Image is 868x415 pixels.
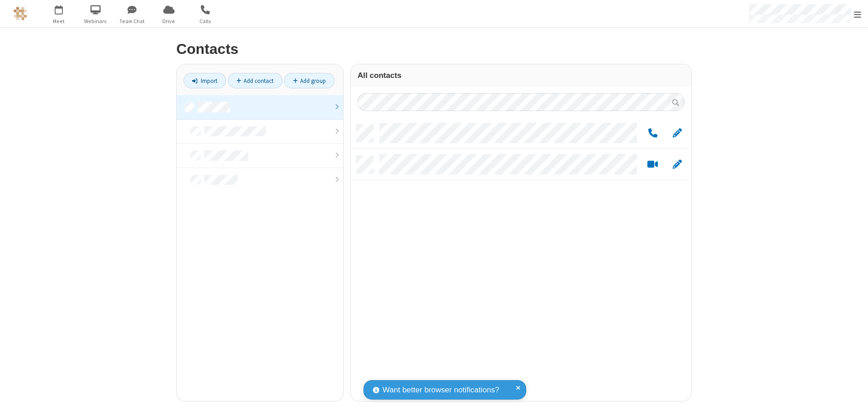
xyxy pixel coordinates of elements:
a: Import [184,73,226,88]
a: Add group [284,73,335,88]
span: Meet [42,17,76,25]
button: Edit [668,159,686,170]
button: Edit [668,128,686,139]
span: Team Chat [115,17,149,25]
button: Start a video meeting [644,159,661,170]
button: Call by phone [644,128,661,139]
div: grid [351,118,691,401]
span: Want better browser notifications? [382,384,499,396]
span: Calls [189,17,222,25]
img: QA Selenium DO NOT DELETE OR CHANGE [14,7,27,20]
span: Webinars [79,17,113,25]
span: Drive [152,17,186,25]
h3: All contacts [358,71,684,80]
a: Add contact [228,73,283,88]
h2: Contacts [176,41,692,57]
